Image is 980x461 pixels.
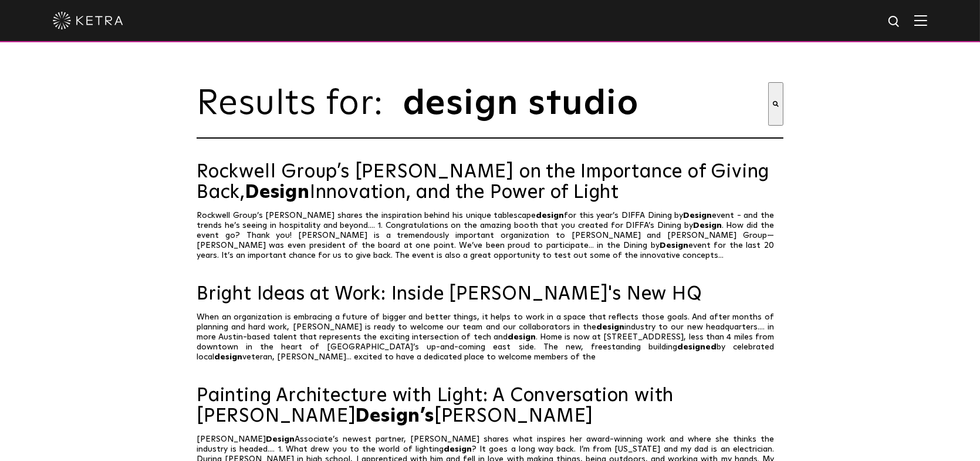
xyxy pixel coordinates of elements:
[887,15,902,29] img: search icon
[768,82,783,126] button: Search
[596,323,624,331] span: design
[536,211,564,220] span: design
[245,183,310,202] span: Design
[197,312,783,362] p: When an organization is embracing a future of bigger and better things, it helps to work in a spa...
[197,284,783,305] a: Bright Ideas at Work: Inside [PERSON_NAME]'s New HQ
[444,445,472,453] span: design
[683,211,712,220] span: Design
[677,343,717,351] span: designed
[693,221,722,230] span: Design
[214,353,242,361] span: design
[197,211,783,261] p: Rockwell Group’s [PERSON_NAME] shares the inspiration behind his unique tablescape for this year’...
[914,15,927,26] img: Hamburger%20Nav.svg
[266,435,295,443] span: Design
[197,162,783,203] a: Rockwell Group’s [PERSON_NAME] on the Importance of Giving Back,DesignInnovation, and the Power o...
[197,386,783,427] a: Painting Architecture with Light: A Conversation with [PERSON_NAME]Design’s[PERSON_NAME]
[356,407,434,426] span: Design’s
[53,12,123,29] img: ketra-logo-2019-white
[508,333,536,341] span: design
[402,82,768,126] input: This is a search field with an auto-suggest feature attached.
[197,86,396,122] span: Results for:
[660,241,688,250] span: Design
